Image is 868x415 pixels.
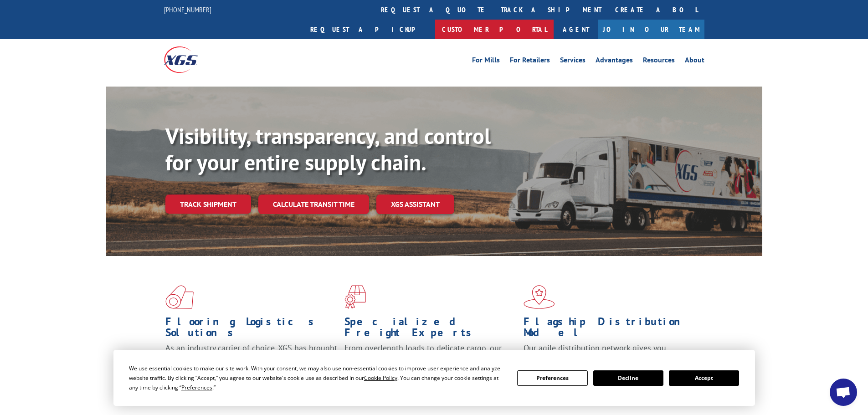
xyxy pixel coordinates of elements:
[113,350,755,406] div: Cookie Consent Prompt
[165,195,251,214] a: Track shipment
[165,122,491,176] b: Visibility, transparency, and control for your entire supply chain.
[435,20,554,39] a: Customer Portal
[165,285,194,309] img: xgs-icon-total-supply-chain-intelligence-red
[598,20,704,39] a: Join Our Team
[524,343,691,364] span: Our agile distribution network gives you nationwide inventory management on demand.
[344,343,517,383] p: From overlength loads to delicate cargo, our experienced staff knows the best way to move your fr...
[685,56,704,67] a: About
[524,316,696,343] h1: Flagship Distribution Model
[524,285,555,309] img: xgs-icon-flagship-distribution-model-red
[472,56,500,67] a: For Mills
[303,20,435,39] a: Request a pickup
[344,316,517,343] h1: Specialized Freight Experts
[830,379,857,406] div: Open chat
[165,343,337,375] span: As an industry carrier of choice, XGS has brought innovation and dedication to flooring logistics...
[165,316,338,343] h1: Flooring Logistics Solutions
[554,20,598,39] a: Agent
[596,56,633,67] a: Advantages
[376,195,454,214] a: XGS ASSISTANT
[517,370,587,386] button: Preferences
[344,285,366,309] img: xgs-icon-focused-on-flooring-red
[560,56,586,67] a: Services
[643,56,675,67] a: Resources
[181,384,212,391] span: Preferences
[669,370,739,386] button: Accept
[164,5,211,14] a: [PHONE_NUMBER]
[593,370,663,386] button: Decline
[364,374,397,382] span: Cookie Policy
[129,364,506,392] div: We use essential cookies to make our site work. With your consent, we may also use non-essential ...
[510,56,550,67] a: For Retailers
[258,195,369,214] a: Calculate transit time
